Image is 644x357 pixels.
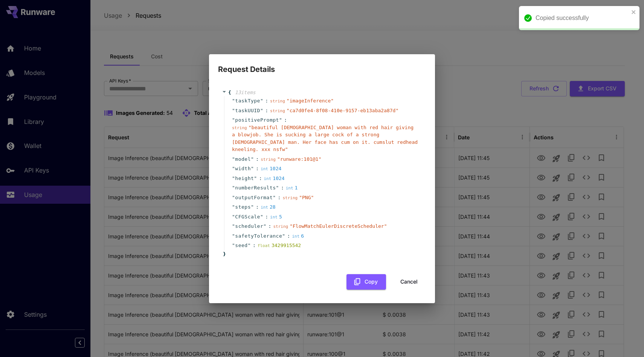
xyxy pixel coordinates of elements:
span: " ca7d0fe4-8f08-410e-9157-eb13aba2a87d " [287,108,398,113]
span: model [235,156,251,163]
span: string [261,157,276,162]
span: int [270,215,278,220]
span: int [261,166,268,171]
div: 5 [270,213,282,221]
span: int [292,234,299,239]
span: : [265,97,268,105]
span: int [261,205,268,210]
span: width [235,165,251,172]
span: " FlowMatchEulerDiscreteScheduler " [290,223,387,229]
span: int [286,186,293,191]
span: height [235,175,254,182]
span: scheduler [235,223,263,230]
span: string [282,195,298,200]
button: Copy [346,274,386,290]
div: 3429915542 [258,242,301,249]
span: safetyTolerance [235,232,282,240]
span: { [228,89,231,96]
span: " [254,175,257,181]
span: float [258,243,270,248]
span: " [251,156,254,162]
span: : [269,223,272,230]
span: " [263,223,266,229]
span: " [232,195,235,200]
span: positivePrompt [235,116,279,124]
span: " [232,156,235,162]
span: " [232,98,235,104]
span: : [256,165,259,172]
span: int [264,176,271,181]
span: " [260,98,263,104]
span: " beautiful [DEMOGRAPHIC_DATA] woman with red hair giving a blowjob. She is sucking a large cock ... [232,125,418,153]
span: : [253,242,256,249]
button: close [631,9,636,15]
span: : [278,194,281,201]
div: 1024 [261,165,281,172]
span: string [270,108,285,113]
span: " [232,185,235,191]
div: 1024 [264,175,284,182]
span: " [260,108,263,113]
span: " [273,195,276,200]
span: : [265,107,268,114]
span: } [222,250,226,258]
span: : [287,232,290,240]
span: : [259,175,262,182]
span: CFGScale [235,213,260,221]
span: " runware:101@1 " [277,156,321,162]
span: " [276,185,279,191]
span: " [232,108,235,113]
span: " imageInference " [287,98,334,104]
span: : [256,203,259,211]
span: " [248,243,251,248]
span: " [279,117,282,123]
span: : [256,156,259,163]
span: 13 item s [235,90,256,95]
span: " [232,214,235,220]
span: taskType [235,97,260,105]
span: " [232,204,235,210]
button: Cancel [392,274,426,290]
span: seed [235,242,247,249]
span: " [251,204,254,210]
span: " [232,233,235,239]
span: " [232,243,235,248]
span: steps [235,203,251,211]
div: 1 [286,184,298,192]
span: " [251,166,254,171]
div: Copied successfully [536,14,629,23]
span: string [270,99,285,104]
span: string [273,224,288,229]
span: " [232,223,235,229]
span: numberResults [235,184,276,192]
span: outputFormat [235,194,273,201]
h2: Request Details [209,54,435,75]
span: taskUUID [235,107,260,114]
span: : [265,213,268,221]
span: " [232,117,235,123]
span: " PNG " [299,195,314,200]
div: 6 [292,232,304,240]
span: string [232,125,247,130]
div: 28 [261,203,276,211]
span: : [281,184,284,192]
span: " [232,175,235,181]
span: : [284,116,287,124]
span: " [282,233,285,239]
span: " [232,166,235,171]
span: " [260,214,263,220]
